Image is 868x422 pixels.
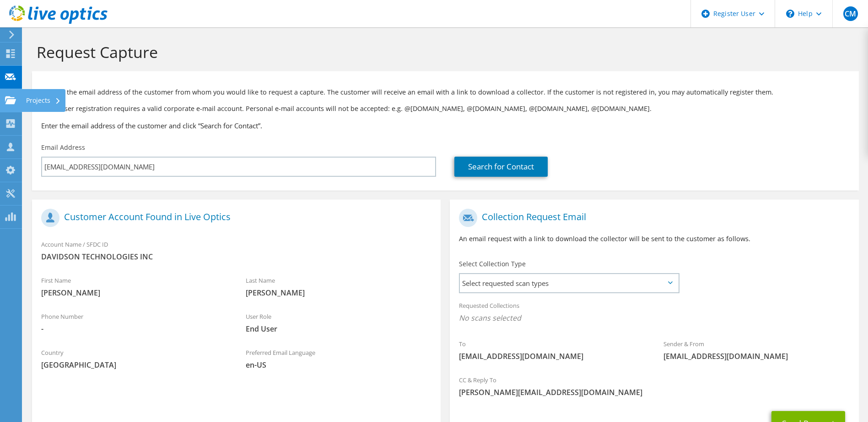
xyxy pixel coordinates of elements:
div: Country [32,343,237,375]
div: Requested Collections [450,296,858,330]
div: To [450,334,654,366]
label: Email Address [41,143,85,152]
p: An email request with a link to download the collector will be sent to the customer as follows. [459,234,849,244]
div: Projects [22,89,65,112]
h1: Customer Account Found in Live Optics [41,209,427,227]
label: Select Collection Type [459,259,526,269]
div: Account Name / SFDC ID [32,235,441,266]
h3: Enter the email address of the customer and click “Search for Contact”. [41,121,850,131]
span: - [41,324,227,334]
h1: Request Capture [37,42,850,62]
div: Phone Number [32,307,237,338]
a: Search for Contact [454,157,548,177]
span: Select requested scan types [460,274,678,292]
div: First Name [32,271,237,302]
div: Sender & From [654,334,859,366]
div: Last Name [237,271,441,302]
p: Provide the email address of the customer from whom you would like to request a capture. The cust... [41,87,850,97]
span: [EMAIL_ADDRESS][DOMAIN_NAME] [663,351,850,361]
span: [GEOGRAPHIC_DATA] [41,360,227,370]
span: End User [246,324,432,334]
span: No scans selected [459,313,849,323]
span: CM [843,6,858,21]
span: [PERSON_NAME][EMAIL_ADDRESS][DOMAIN_NAME] [459,387,849,397]
svg: \n [786,10,794,18]
span: DAVIDSON TECHNOLOGIES INC [41,252,431,262]
div: CC & Reply To [450,370,858,402]
span: [PERSON_NAME] [41,288,227,298]
span: [EMAIL_ADDRESS][DOMAIN_NAME] [459,351,645,361]
span: [PERSON_NAME] [246,288,432,298]
h1: Collection Request Email [459,209,845,227]
div: User Role [237,307,441,338]
div: Preferred Email Language [237,343,441,375]
p: Note: User registration requires a valid corporate e-mail account. Personal e-mail accounts will ... [41,104,850,114]
span: en-US [246,360,432,370]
